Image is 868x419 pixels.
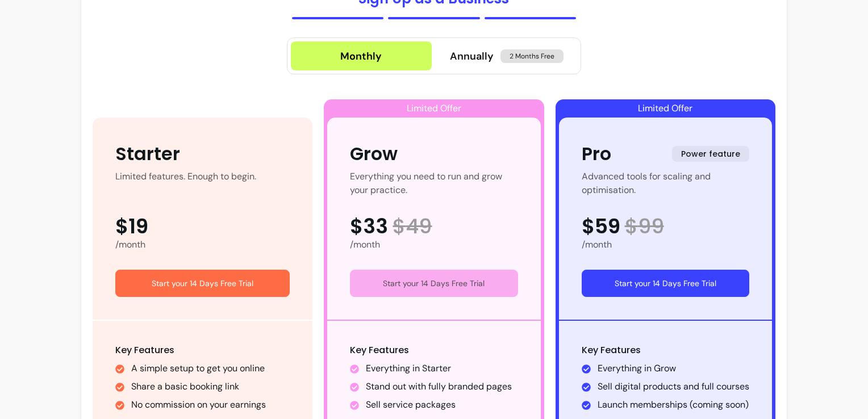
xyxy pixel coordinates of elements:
[350,170,518,197] div: Everything you need to run and grow your practice.
[131,398,290,412] li: No commission on your earnings
[366,398,518,412] li: Sell service packages
[582,238,749,252] div: /month
[115,170,256,197] div: Limited features. Enough to begin.
[450,48,494,64] span: Annually
[582,343,641,357] span: Key Features
[559,99,772,118] div: Limited Offer
[350,238,518,252] div: /month
[131,380,290,393] li: Share a basic booking link
[625,215,664,238] span: $ 99
[366,362,518,375] li: Everything in Starter
[393,215,432,238] span: $ 49
[115,140,180,167] div: Starter
[327,99,540,118] div: Limited Offer
[366,380,518,393] li: Stand out with fully branded pages
[598,398,749,412] li: Launch memberships (coming soon)
[131,362,290,375] li: A simple setup to get you online
[350,343,409,357] span: Key Features
[340,48,382,64] div: Monthly
[672,146,749,162] span: Power feature
[582,270,749,297] button: Start your 14 Days Free Trial
[350,215,388,238] span: $33
[115,238,290,252] div: /month
[598,380,749,393] li: Sell digital products and full courses
[350,140,398,167] div: Grow
[582,140,611,167] div: Pro
[115,270,290,297] button: Start your 14 Days Free Trial
[582,170,749,197] div: Advanced tools for scaling and optimisation.
[582,215,620,238] span: $59
[350,270,518,297] button: Start your 14 Days Free Trial
[115,343,174,357] span: Key Features
[598,362,749,375] li: Everything in Grow
[115,215,148,238] span: $19
[500,49,564,63] span: 2 Months Free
